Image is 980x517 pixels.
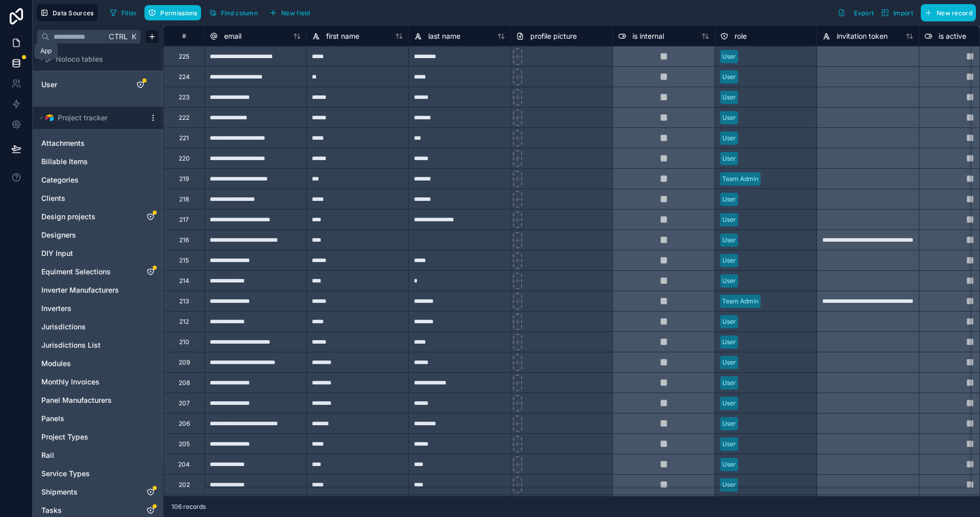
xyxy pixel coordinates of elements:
div: Clients [37,190,159,206]
a: New record [917,4,976,21]
a: Jurisdictions [41,322,134,332]
div: Inverter Manufacturers [37,282,159,298]
div: 215 [179,256,189,265]
span: DIY Input [41,248,73,258]
span: Service Types [41,469,90,479]
div: DIY Input [37,245,159,262]
button: Filter [106,5,141,20]
a: Permissions [144,5,205,20]
div: Jurisdictions [37,319,159,335]
div: Project Types [37,429,159,445]
div: User [722,72,736,82]
div: 223 [179,93,189,101]
a: Monthly Invoices [41,377,134,387]
div: 217 [179,216,189,224]
div: User [722,317,736,326]
a: Tasks [41,505,134,515]
span: Designers [41,230,76,240]
button: Airtable LogoProject tracker [37,111,145,125]
div: Modules [37,355,159,372]
div: 222 [179,114,189,122]
div: User [722,480,736,489]
div: 216 [179,236,189,244]
div: User [722,236,736,245]
div: Team Admin [722,174,758,184]
div: Categories [37,172,159,188]
span: is internal [632,31,664,41]
button: Noloco tables [37,52,153,66]
div: Shipments [37,484,159,500]
div: User [722,399,736,408]
span: Ctrl [108,30,129,43]
div: User [722,358,736,367]
div: Service Types [37,466,159,482]
span: Project tracker [58,113,108,123]
a: Project Types [41,432,134,442]
button: Find column [205,5,261,20]
div: 214 [179,277,189,285]
a: Equiment Selections [41,267,134,277]
div: 205 [179,440,190,448]
a: Inverter Manufacturers [41,285,134,295]
div: App [40,47,52,55]
div: User [722,338,736,347]
button: Data Sources [37,4,97,21]
span: K [130,33,137,40]
div: 207 [179,399,190,407]
span: Shipments [41,487,78,497]
img: Airtable Logo [45,114,54,122]
a: Clients [41,193,134,203]
div: 209 [179,358,190,367]
div: 220 [179,154,190,163]
div: User [722,52,736,61]
span: Inverters [41,303,71,314]
div: Equiment Selections [37,264,159,280]
span: Jurisdictions [41,322,86,332]
div: 208 [179,379,190,387]
span: invitation token [837,31,888,41]
span: is active [939,31,966,41]
div: User [722,154,736,163]
a: DIY Input [41,248,134,258]
a: Categories [41,175,134,185]
span: role [734,31,747,41]
a: Design projects [41,212,134,222]
span: Jurisdictions List [41,340,101,350]
div: Billable Items [37,153,159,170]
a: Shipments [41,487,134,497]
span: New field [281,9,310,17]
span: Project Types [41,432,88,442]
span: Categories [41,175,79,185]
button: New record [921,4,976,21]
a: Panel Manufacturers [41,395,134,405]
span: Tasks [41,505,62,515]
a: User [41,80,124,90]
a: Billable Items [41,157,134,167]
a: Modules [41,358,134,369]
div: User [722,256,736,265]
a: Inverters [41,303,134,314]
div: 210 [179,338,189,346]
span: last name [428,31,460,41]
div: User [722,134,736,143]
div: Rail [37,447,159,463]
div: Design projects [37,209,159,225]
span: Billable Items [41,157,88,167]
div: 213 [179,297,189,305]
a: Jurisdictions List [41,340,134,350]
span: Rail [41,450,54,460]
span: Filter [121,9,137,17]
span: Clients [41,193,65,203]
div: User [722,113,736,122]
span: New record [937,9,972,17]
div: 204 [178,460,190,469]
button: Import [877,4,917,21]
span: Import [893,9,913,17]
div: User [722,378,736,387]
div: 202 [179,481,190,489]
div: 221 [179,134,189,142]
button: Permissions [144,5,201,20]
a: Panels [41,413,134,424]
span: Attachments [41,138,85,148]
button: Export [834,4,877,21]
